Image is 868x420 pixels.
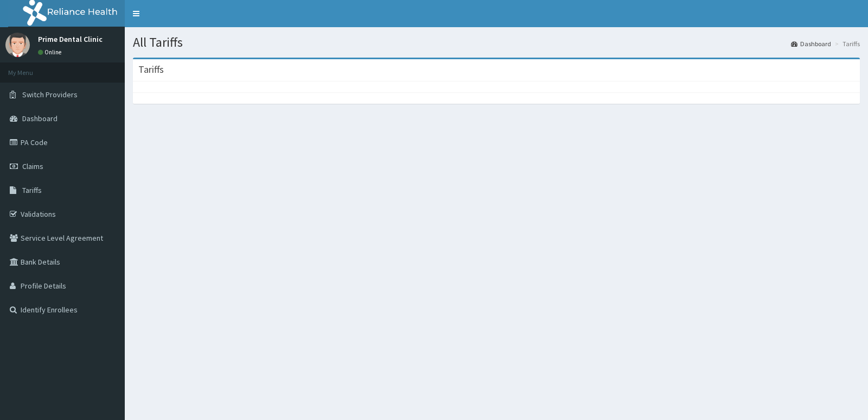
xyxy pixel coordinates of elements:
[38,48,64,56] a: Online
[22,185,42,195] span: Tariffs
[38,35,103,43] p: Prime Dental Clinic
[133,35,860,49] h1: All Tariffs
[22,161,43,171] span: Claims
[791,39,831,48] a: Dashboard
[22,90,78,99] span: Switch Providers
[832,39,860,48] li: Tariffs
[5,33,30,57] img: User Image
[138,65,164,74] h3: Tariffs
[22,114,58,123] span: Dashboard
